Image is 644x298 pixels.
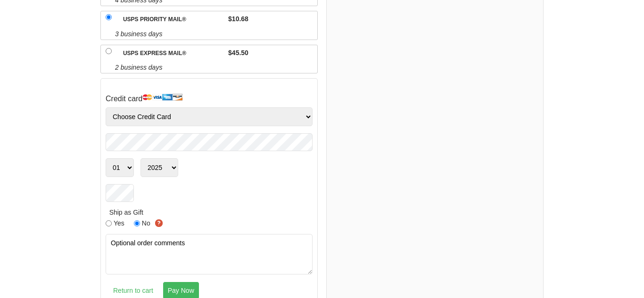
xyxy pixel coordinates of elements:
label: Yes [106,220,129,226]
label: USPS Express Mail® [118,45,226,62]
span: 2 business days [115,62,317,73]
span: 3 business days [115,28,317,40]
h4: Credit card [106,90,313,107]
textarea: Optional order comments [106,234,313,274]
img: sd-cards.gif [142,94,182,101]
img: Learn more [155,219,163,227]
label: Ship as Gift [106,209,143,219]
label: USPS Priority Mail® [118,11,226,28]
span: $10.68 [228,13,248,24]
label: No [134,220,155,226]
span: $45.50 [228,47,248,58]
input: Yes [106,220,112,226]
input: No [134,220,140,226]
